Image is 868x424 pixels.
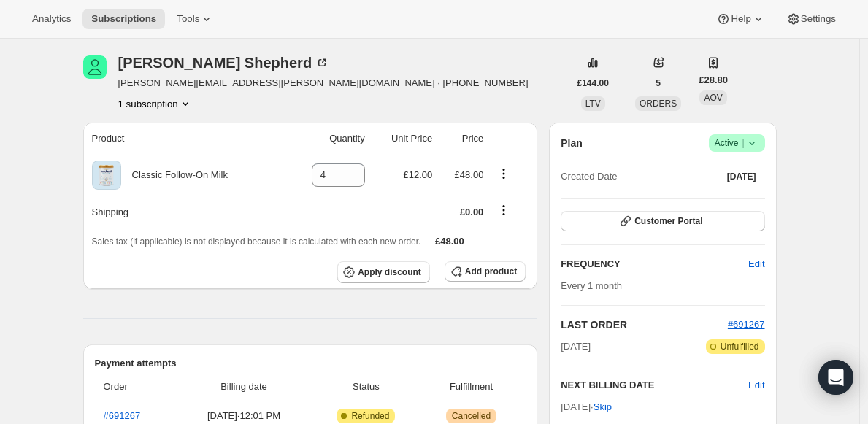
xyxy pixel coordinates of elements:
span: Unfulfilled [721,341,759,352]
button: #691267 [728,317,765,332]
button: Settings [777,9,845,29]
h2: NEXT BILLING DATE [561,378,748,393]
button: Skip [585,396,621,419]
button: Edit [740,253,773,276]
span: AOV [704,93,722,103]
h2: FREQUENCY [561,257,748,271]
span: £48.00 [435,236,464,247]
span: Skip [594,400,612,415]
button: Analytics [23,9,80,29]
span: LTV [585,99,601,109]
button: Tools [168,9,223,29]
span: [DATE] · 12:01 PM [181,409,307,423]
span: Add product [465,266,517,277]
span: Edit [748,257,764,271]
span: 5 [656,77,661,89]
span: Created Date [561,169,617,184]
span: Subscriptions [91,13,156,25]
button: [DATE] [718,166,765,187]
span: Every 1 month [561,280,622,291]
button: £144.00 [569,73,618,93]
button: Help [707,9,774,29]
a: #691267 [104,410,141,421]
span: Fulfillment [426,379,517,394]
h2: Payment attempts [95,356,526,371]
button: Product actions [492,166,515,182]
span: Settings [801,13,836,25]
span: Sales tax (if applicable) is not displayed because it is calculated with each new order. [92,236,421,247]
span: Refunded [351,410,389,422]
span: [DATE] [727,171,756,182]
span: £0.00 [460,207,484,217]
span: Leigh Shepherd [83,55,107,79]
th: Order [95,371,177,403]
div: Open Intercom Messenger [818,360,853,395]
button: Apply discount [337,261,430,283]
span: Customer Portal [634,215,702,227]
span: Analytics [32,13,71,25]
button: 5 [647,73,669,93]
button: Product actions [118,96,193,111]
span: Help [731,13,750,25]
button: Customer Portal [561,211,764,231]
a: #691267 [728,319,765,330]
span: ORDERS [640,99,677,109]
th: Product [83,123,285,155]
span: £28.80 [699,73,728,88]
th: Unit Price [369,123,437,155]
th: Price [437,123,488,155]
span: [PERSON_NAME][EMAIL_ADDRESS][PERSON_NAME][DOMAIN_NAME] · [PHONE_NUMBER] [118,76,529,90]
h2: Plan [561,136,583,150]
h2: LAST ORDER [561,317,728,332]
span: £48.00 [455,169,484,180]
span: [DATE] [561,339,591,354]
div: [PERSON_NAME] Shepherd [118,55,330,70]
div: Classic Follow-On Milk [121,168,228,182]
span: Active [715,136,759,150]
button: Subscriptions [82,9,165,29]
button: Add product [445,261,526,282]
img: product img [92,161,121,190]
span: £12.00 [403,169,432,180]
span: Cancelled [452,410,491,422]
button: Shipping actions [492,202,515,218]
span: £144.00 [577,77,609,89]
span: Tools [177,13,199,25]
span: | [742,137,744,149]
th: Quantity [285,123,369,155]
button: Edit [748,378,764,393]
span: Apply discount [358,266,421,278]
span: Billing date [181,379,307,394]
span: Status [315,379,417,394]
th: Shipping [83,196,285,228]
span: [DATE] · [561,401,612,412]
